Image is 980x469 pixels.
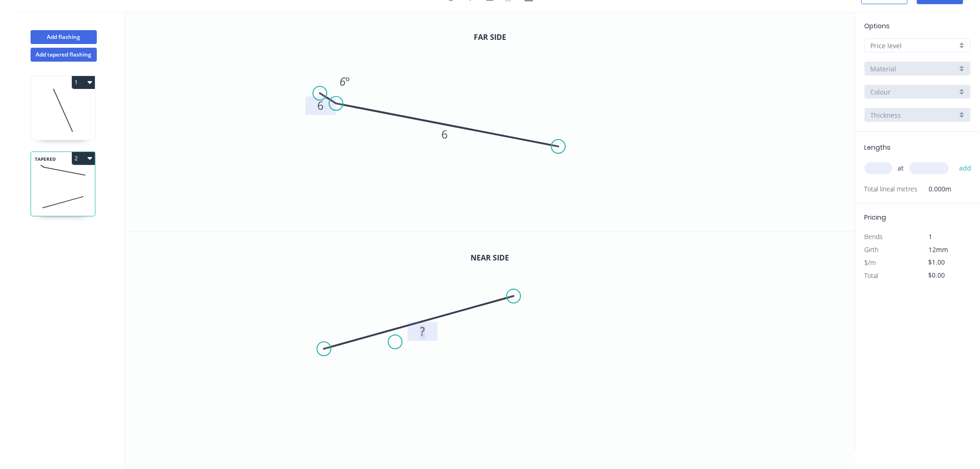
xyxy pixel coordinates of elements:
span: Thickness [871,110,901,120]
span: 0.000m [918,183,952,196]
tspan: 6 [317,98,324,114]
span: Pricing [865,213,886,222]
tspan: º [346,74,350,89]
span: Material [871,64,897,74]
tspan: ? [421,323,425,339]
button: 2 [72,152,95,165]
button: Add flashing [31,30,97,44]
input: Price level [871,41,957,51]
button: Add tapered flashing [31,48,97,62]
span: at [898,162,904,175]
span: $/m [865,258,876,267]
span: Girth [865,245,879,254]
span: Total lineal metres [865,183,918,196]
span: 1 [929,232,933,241]
tspan: 6 [441,127,448,142]
svg: 0 [125,232,855,453]
tspan: 6 [339,74,346,89]
span: Colour [871,87,891,97]
button: add [955,160,976,176]
svg: 0 [125,12,855,232]
span: 12mm [929,245,949,254]
span: Lengths [865,143,891,152]
span: Bends [865,232,883,241]
button: 1 [72,76,95,89]
span: Total [865,271,879,280]
span: Options [865,21,890,31]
